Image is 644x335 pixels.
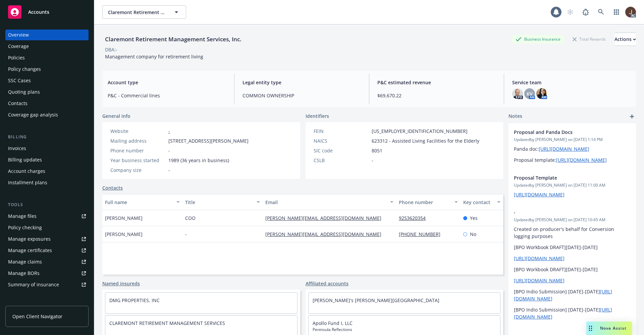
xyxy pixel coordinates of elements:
a: Named insureds [102,280,140,287]
img: photo [536,88,547,99]
div: Total Rewards [569,35,609,43]
div: Manage BORs [8,268,40,279]
img: photo [512,88,523,99]
span: Service team [512,79,631,86]
p: Created on producer's behalf for Conversion logging purposes [514,226,631,240]
div: Company size [110,166,166,174]
div: Phone number [110,147,166,154]
div: NAICS [314,137,369,144]
a: Start snowing [563,5,577,19]
a: Summary of insurance [5,279,89,290]
p: [BPO Workbook DRAFT][DATE]-[DATE] [514,266,631,273]
a: Policy checking [5,222,89,233]
span: General info [102,112,130,119]
a: DMG PROPERTIES, INC [109,297,160,303]
span: [PERSON_NAME] [105,231,143,238]
a: [PERSON_NAME][EMAIL_ADDRESS][DOMAIN_NAME] [265,231,387,237]
span: KV [527,90,533,97]
div: Title [185,199,253,206]
div: Coverage [8,41,29,52]
a: [URL][DOMAIN_NAME] [556,157,607,163]
span: [US_EMPLOYER_IDENTIFICATION_NUMBER] [372,128,468,135]
p: [BPO Indio Submission] [DATE]-[DATE] [514,288,631,302]
div: Quoting plans [8,87,40,97]
a: Invoices [5,143,89,154]
span: Identifiers [306,112,329,119]
button: Claremont Retirement Management Services, Inc. [102,5,186,19]
a: Manage BORs [5,268,89,279]
div: Invoices [8,143,26,154]
div: Phone number [399,199,450,206]
div: Website [110,128,166,135]
div: Drag to move [586,322,595,335]
span: P&C estimated revenue [377,79,496,86]
div: Billing updates [8,154,42,165]
div: DBA: - [105,46,117,53]
div: -Updatedby [PERSON_NAME] on [DATE] 10:45 AMCreated on producer's behalf for Conversion logging pu... [508,203,636,326]
a: Switch app [610,5,623,19]
a: [PERSON_NAME]'s [PERSON_NAME][GEOGRAPHIC_DATA] [313,297,439,303]
div: Policy changes [8,64,41,75]
div: Contacts [8,98,28,109]
span: Notes [508,112,522,121]
a: Overview [5,30,89,40]
a: Quoting plans [5,87,89,97]
div: Summary of insurance [8,279,59,290]
span: - [372,157,373,164]
button: Email [263,194,396,210]
span: Nova Assist [600,325,627,331]
div: Key contact [463,199,493,206]
a: Policies [5,52,89,63]
span: COO [185,214,196,222]
span: P&C - Commercial lines [108,92,226,99]
button: Nova Assist [586,322,632,335]
div: FEIN [314,128,369,135]
div: SIC code [314,147,369,154]
a: Policy changes [5,64,89,75]
a: [URL][DOMAIN_NAME] [539,146,589,152]
span: Proposal and Panda Docs [514,129,613,136]
a: - [168,128,170,134]
span: 623312 - Assisted Living Facilities for the Elderly [372,137,479,144]
div: Overview [8,30,29,40]
div: CSLB [314,157,369,164]
span: Updated by [PERSON_NAME] on [DATE] 11:00 AM [514,182,631,188]
span: Peninsula Reflections [313,327,496,333]
a: [URL][DOMAIN_NAME] [514,277,565,284]
span: Claremont Retirement Management Services, Inc. [108,9,166,16]
div: Coverage gap analysis [8,109,58,120]
a: Apollo Fund I, LLC [313,320,353,326]
img: photo [625,7,636,17]
a: [URL][DOMAIN_NAME] [514,255,565,261]
span: 1989 (36 years in business) [168,157,229,164]
div: Mailing address [110,137,166,144]
a: Installment plans [5,177,89,188]
a: Contacts [102,184,123,191]
a: Accounts [5,3,89,21]
span: [STREET_ADDRESS][PERSON_NAME] [168,137,249,144]
span: $69,670.22 [377,92,496,99]
div: Manage files [8,211,37,222]
a: [PERSON_NAME][EMAIL_ADDRESS][DOMAIN_NAME] [265,215,387,221]
p: Proposal template: [514,156,631,163]
a: add [628,112,636,121]
button: Key contact [461,194,503,210]
div: Proposal and Panda DocsUpdatedby [PERSON_NAME] on [DATE] 1:14 PMPanda doc:[URL][DOMAIN_NAME]Propo... [508,123,636,169]
div: Claremont Retirement Management Services, Inc. [102,35,244,44]
span: Account type [108,79,226,86]
span: 8051 [372,147,382,154]
div: Email [265,199,386,206]
div: Business Insurance [512,35,564,43]
a: Manage claims [5,256,89,267]
a: Account charges [5,166,89,177]
span: Management company for retirement living [105,53,203,60]
p: Panda doc: [514,145,631,152]
button: Full name [102,194,182,210]
a: Contacts [5,98,89,109]
a: Manage certificates [5,245,89,256]
span: - [514,209,613,216]
a: Search [594,5,608,19]
div: Policies [8,52,25,63]
a: Coverage gap analysis [5,109,89,120]
a: Coverage [5,41,89,52]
